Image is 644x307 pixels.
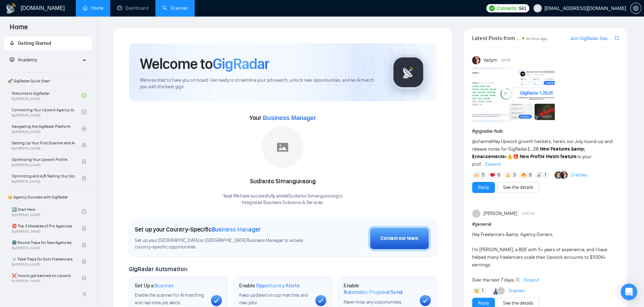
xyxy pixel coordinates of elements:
[503,299,533,307] a: See the details
[12,163,75,167] span: By [PERSON_NAME]
[526,36,548,41] span: an hour ago
[483,210,517,217] span: [PERSON_NAME]
[135,282,174,289] h1: Set Up a
[12,88,82,103] a: Welcome to GigRadarBy[PERSON_NAME]
[18,57,37,63] span: Academy
[82,143,86,147] span: lock
[615,35,619,41] span: export
[368,226,431,251] button: Contact our team
[485,161,501,167] span: Expand
[135,226,261,233] h1: Set up your Country-Specific
[490,173,495,177] img: ❤️
[239,282,300,289] h1: Enable
[135,292,204,306] span: Enable the scanner for AI matching and real-time job alerts.
[474,288,479,293] img: 👏
[140,54,269,73] h1: Welcome to
[223,199,343,206] p: Integrated Business Solutions & Services .
[12,263,75,267] span: By [PERSON_NAME]
[505,173,510,177] img: 👍
[82,259,86,264] span: lock
[12,256,75,263] span: ☠️ Fatal Traps for Solo Freelancers
[527,146,539,152] code: 1.26
[615,35,619,41] a: export
[497,4,517,12] span: Connects:
[223,176,343,187] div: Sudianto Simangunsong
[570,35,613,42] a: Join GigRadar Slack Community
[82,110,86,114] span: check-circle
[535,6,540,11] span: user
[12,104,82,120] a: Connecting Your Upwork Agency to GigRadarBy[PERSON_NAME]
[82,176,86,181] span: lock
[380,235,418,242] div: Contact our team
[472,56,480,64] img: Vadym
[82,275,86,280] span: lock
[4,37,92,50] li: Getting Started
[256,282,300,289] span: Opportunity Alerts
[82,226,86,231] span: lock
[529,172,531,178] span: 8
[212,226,261,233] span: Business Manager
[6,3,17,14] img: logo
[154,282,174,289] span: Scanner
[82,126,86,131] span: lock
[489,6,494,11] img: upwork-logo.png
[12,279,75,283] span: By [PERSON_NAME]
[4,22,33,37] span: Home
[630,6,641,11] a: setting
[117,5,149,11] a: dashboardDashboard
[10,57,14,62] span: fund-projection-screen
[571,172,587,178] a: 2replies
[513,172,516,178] span: 3
[162,5,188,11] a: searchScanner
[519,4,526,12] span: 941
[213,54,269,73] span: GigRadar
[12,272,75,279] span: ❌ How to get banned on Upwork
[249,114,316,122] span: Your
[544,172,546,178] span: 1
[472,67,555,122] img: F09AC4U7ATU-image.png
[521,173,526,177] img: 🔥
[554,171,562,179] img: Alex B
[10,57,37,63] span: Academy
[82,209,86,214] span: check-circle
[12,123,75,130] span: Navigating the GigRadar Platform
[344,289,402,296] span: Automatic Proposal Send
[82,242,86,247] span: lock
[483,57,497,64] span: Vadym
[12,140,75,146] span: Setting Up Your First Scanner and Auto-Bidder
[497,172,500,178] span: 6
[12,229,75,234] span: By [PERSON_NAME]
[82,291,89,298] span: double-left
[12,130,75,134] span: By [PERSON_NAME]
[12,173,75,180] span: Optimizing and A/B Testing Your Scanner for Better Results
[12,156,75,163] span: Optimizing Your Upwork Profile
[472,34,520,42] span: Latest Posts from the GigRadar Community
[472,232,607,283] span: Hey Freelancers &amp; Agency Owners, I’m [PERSON_NAME], a BDE with 5+ years of experience, and I ...
[472,221,619,228] h1: # general
[524,277,539,283] span: Expand
[482,172,484,178] span: 5
[472,127,619,135] h1: # gigradar-hub
[472,139,613,167] span: Hey Upwork growth hackers, here's our July round-up and release notes for GigRadar • is your prof...
[472,182,495,193] button: Reply
[135,237,312,250] span: Set up your [GEOGRAPHIC_DATA] or [GEOGRAPHIC_DATA] Business Manager to access country-specific op...
[12,246,75,250] span: By [PERSON_NAME]
[83,5,103,11] a: homeHome
[503,184,533,191] a: See the details
[262,126,303,168] img: placeholder.png
[478,184,489,191] a: Reply
[501,57,511,63] span: [DATE]
[391,55,426,90] img: gigradar-logo.png
[478,299,489,307] a: Reply
[472,139,492,144] span: @channel
[630,3,641,14] button: setting
[82,159,86,164] span: lock
[621,284,637,300] div: Open Intercom Messenger
[497,182,539,193] button: See the details
[5,74,91,88] span: 🚀 GigRadar Quick Start
[129,265,187,273] span: GigRadar Automation
[344,282,414,296] h1: Enable
[140,77,380,90] span: We're excited to have you on board. Get ready to streamline your job search, unlock new opportuni...
[18,40,51,46] span: Getting Started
